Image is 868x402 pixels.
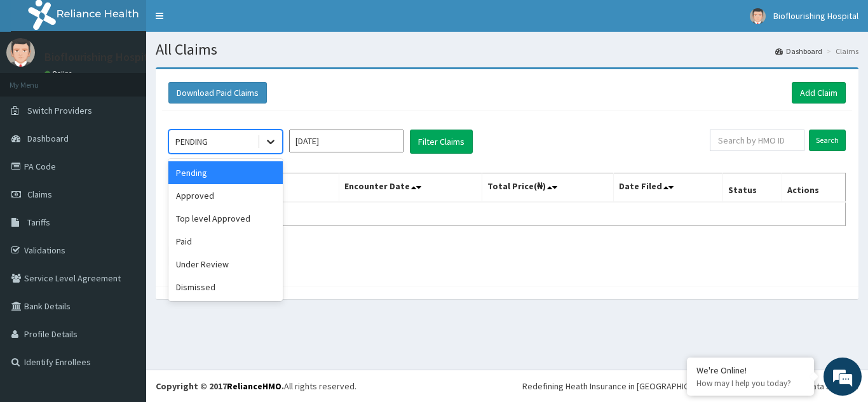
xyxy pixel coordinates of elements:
button: Filter Claims [410,130,473,154]
th: Date Filed [614,173,723,203]
p: How may I help you today? [696,378,804,389]
button: Download Paid Claims [168,82,267,104]
input: Search by HMO ID [710,130,804,151]
a: Add Claim [792,82,846,104]
th: Encounter Date [339,173,482,203]
input: Search [809,130,846,151]
th: Total Price(₦) [482,173,614,203]
span: Claims [27,189,52,200]
div: Pending [168,161,283,184]
div: Top level Approved [168,207,283,230]
div: Under Review [168,253,283,276]
img: User Image [750,8,766,24]
th: Actions [782,173,845,203]
th: Status [723,173,782,203]
strong: Copyright © 2017 . [156,380,284,392]
img: User Image [6,38,35,67]
span: Bioflourishing Hospital [773,10,858,22]
li: Claims [824,46,858,57]
a: Dashboard [775,46,822,57]
div: Paid [168,230,283,253]
div: Redefining Heath Insurance in [GEOGRAPHIC_DATA] using Telemedicine and Data Science! [522,380,858,392]
h1: All Claims [156,41,858,58]
a: RelianceHMO [227,380,281,392]
span: Dashboard [27,133,69,144]
footer: All rights reserved. [146,370,868,402]
div: Dismissed [168,276,283,298]
input: Select Month and Year [289,130,403,152]
span: Tariffs [27,217,50,228]
p: Bioflourishing Hospital [44,51,158,63]
span: Switch Providers [27,105,92,116]
div: We're Online! [696,365,804,376]
a: Online [44,69,75,78]
div: PENDING [175,135,208,148]
div: Approved [168,184,283,207]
